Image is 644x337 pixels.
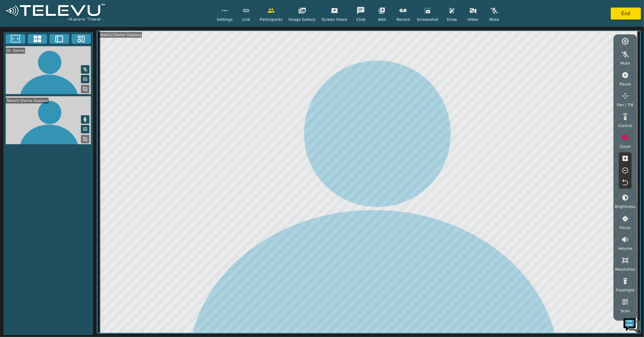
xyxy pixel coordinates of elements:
span: Image Gallery [289,17,316,22]
span: Resolution [615,266,635,272]
span: Pan / Tilt [617,102,633,108]
div: TeleVU Demo Glasses [6,98,49,103]
img: logoWhite.png [3,2,108,25]
button: 4x4 [28,34,47,44]
div: Minimize live chat window [99,3,114,17]
button: Mute [81,115,89,124]
button: Replace Feed [81,135,89,143]
button: Picture in Picture [81,75,89,83]
span: Volume [618,246,633,251]
button: Three Window Medium [72,34,91,44]
button: Mute [81,65,89,74]
button: Picture in Picture [81,125,89,133]
img: Chat Widget [623,316,641,334]
span: Zoom [620,144,631,149]
span: Record [396,17,410,22]
textarea: Type your message and hit 'Enter' [3,165,115,186]
span: Mute [489,17,499,22]
span: Control [618,123,632,129]
div: Chat with us now [31,32,101,40]
span: Chat [356,17,365,22]
div: TeleVU Demo Glasses [99,32,142,38]
span: Link [242,17,250,22]
span: We're online! [35,76,83,137]
button: Two Window Medium [50,34,69,44]
span: Mute [620,60,630,66]
span: Participants [260,17,282,22]
span: Scan [620,308,630,314]
button: Replace Feed [81,85,89,93]
span: Add [378,17,386,22]
span: Flashlight [616,287,635,293]
span: Screen Share [322,17,347,22]
div: Dr. Demo [6,48,25,53]
span: Screenshot [417,17,438,22]
span: Draw [447,17,457,22]
span: Brightness [615,204,636,209]
button: Fullscreen [6,34,25,44]
span: Focus [620,225,631,230]
button: End [611,8,641,20]
span: Video [468,17,479,22]
span: Settings [217,17,233,22]
span: Pause [620,81,631,87]
img: d_736959983_company_1615157101543_736959983 [10,28,25,43]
